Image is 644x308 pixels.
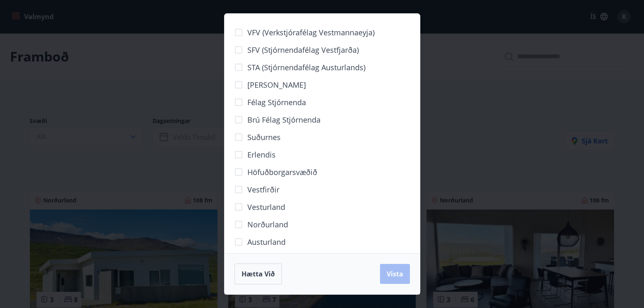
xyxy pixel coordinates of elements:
[247,237,286,247] span: Austurland
[247,184,279,195] span: Vestfirðir
[247,149,276,160] span: Erlendis
[247,202,285,212] span: Vesturland
[247,97,306,108] span: Félag stjórnenda
[247,62,365,73] span: STA (Stjórnendafélag Austurlands)
[247,79,306,90] span: [PERSON_NAME]
[247,167,317,177] span: Höfuðborgarsvæðið
[242,269,275,278] span: Hætta við
[247,27,375,38] span: VFV (Verkstjórafélag Vestmannaeyja)
[247,114,321,125] span: Brú félag stjórnenda
[247,44,359,55] span: SFV (Stjórnendafélag Vestfjarða)
[247,219,288,230] span: Norðurland
[234,264,282,284] button: Hætta við
[247,132,281,143] span: Suðurnes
